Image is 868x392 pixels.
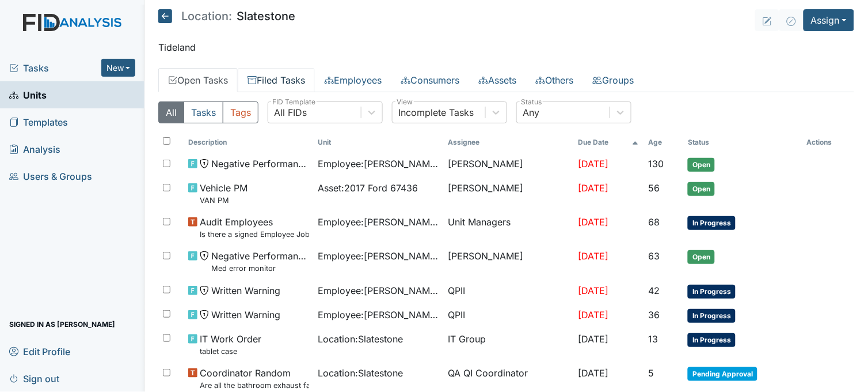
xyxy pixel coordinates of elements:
th: Toggle SortBy [683,133,802,152]
span: 63 [648,250,660,262]
span: [DATE] [578,285,608,296]
small: Are all the bathroom exhaust fan covers clean and dust free? [200,380,309,391]
span: 42 [648,285,660,296]
button: Tasks [184,101,223,123]
span: [DATE] [578,333,608,345]
span: 68 [648,216,660,228]
span: In Progress [688,309,736,323]
td: Unit Managers [444,210,574,244]
th: Toggle SortBy [644,133,683,152]
span: Written Warning [211,284,280,297]
td: QPII [444,303,574,327]
span: Sign out [9,370,59,387]
a: Filed Tasks [238,68,315,92]
span: Audit Employees Is there a signed Employee Job Description in the file for the employee's current... [200,215,309,240]
th: Toggle SortBy [573,133,644,152]
div: Any [523,105,539,119]
td: [PERSON_NAME] [444,244,574,278]
span: Units [9,86,47,104]
span: In Progress [688,216,736,230]
span: Employee : [PERSON_NAME] [318,249,439,263]
span: Users & Groups [9,167,92,185]
button: Tags [223,101,258,123]
span: 36 [648,309,660,321]
a: Consumers [391,68,469,92]
span: Vehicle PM VAN PM [200,181,248,206]
a: Assets [469,68,526,92]
span: 5 [648,367,654,379]
td: [PERSON_NAME] [444,176,574,210]
td: [PERSON_NAME] [444,152,574,176]
span: 130 [648,158,664,169]
span: Asset : 2017 Ford 67436 [318,181,418,195]
span: Location: [181,10,232,22]
span: Templates [9,113,68,131]
span: Pending Approval [688,367,757,381]
h5: Slatestone [158,9,295,23]
button: Assign [804,9,854,31]
span: Employee : [PERSON_NAME] Quazia [318,284,439,297]
span: [DATE] [578,309,608,321]
button: New [101,59,136,77]
span: IT Work Order tablet case [200,332,261,357]
span: [DATE] [578,158,608,169]
th: Actions [802,133,854,152]
span: Coordinator Random Are all the bathroom exhaust fan covers clean and dust free? [200,366,309,391]
span: Analysis [9,140,60,158]
span: In Progress [688,285,736,299]
th: Assignee [444,133,574,152]
span: Employee : [PERSON_NAME] [318,157,439,171]
span: [DATE] [578,367,608,379]
span: Location : Slatestone [318,332,403,346]
small: Is there a signed Employee Job Description in the file for the employee's current position? [200,229,309,240]
td: QPII [444,279,574,303]
span: Location : Slatestone [318,366,403,380]
input: Toggle All Rows Selected [163,137,170,145]
span: Edit Profile [9,342,70,360]
a: Open Tasks [158,68,238,92]
span: Negative Performance Review [211,157,309,171]
div: Type filter [158,101,258,123]
a: Groups [583,68,644,92]
small: tablet case [200,346,261,357]
div: Incomplete Tasks [398,105,474,119]
span: Negative Performance Review Med error monitor [211,249,309,274]
a: Tasks [9,61,101,75]
span: Employee : [PERSON_NAME], Leniyah [318,308,439,322]
td: IT Group [444,327,574,361]
span: 56 [648,182,660,194]
span: [DATE] [578,182,608,194]
a: Employees [315,68,391,92]
span: [DATE] [578,250,608,262]
span: 13 [648,333,658,345]
span: Signed in as [PERSON_NAME] [9,315,115,333]
span: [DATE] [578,216,608,228]
span: Employee : [PERSON_NAME] [318,215,439,229]
span: Open [688,250,715,264]
span: Open [688,158,715,172]
div: All FIDs [274,105,307,119]
small: Med error monitor [211,263,309,274]
th: Toggle SortBy [314,133,444,152]
th: Toggle SortBy [184,133,314,152]
a: Others [526,68,583,92]
span: Open [688,182,715,196]
small: VAN PM [200,195,248,206]
p: Tideland [158,40,854,54]
span: In Progress [688,333,736,347]
button: All [158,101,184,123]
span: Written Warning [211,308,280,322]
